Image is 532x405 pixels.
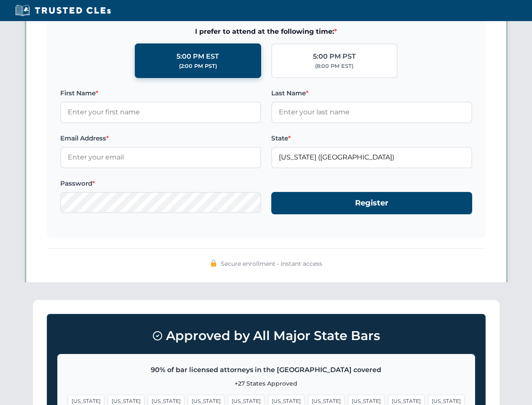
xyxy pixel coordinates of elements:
[68,379,465,388] p: +27 States Approved
[271,88,472,98] label: Last Name
[60,88,261,98] label: First Name
[271,192,472,214] button: Register
[221,259,322,268] span: Secure enrollment • Instant access
[60,102,261,123] input: Enter your first name
[13,4,113,17] img: Trusted CLEs
[60,133,261,143] label: Email Address
[271,102,472,123] input: Enter your last name
[176,51,219,62] div: 5:00 PM EST
[271,147,472,168] input: Florida (FL)
[60,147,261,168] input: Enter your email
[179,62,217,70] div: (2:00 PM PST)
[313,51,356,62] div: 5:00 PM PST
[60,26,472,37] span: I prefer to attend at the following time:
[271,133,472,143] label: State
[210,260,217,267] img: 🔒
[60,178,261,189] label: Password
[315,62,353,70] div: (8:00 PM EST)
[57,324,475,347] h3: Approved by All Major State Bars
[68,364,465,375] p: 90% of bar licensed attorneys in the [GEOGRAPHIC_DATA] covered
